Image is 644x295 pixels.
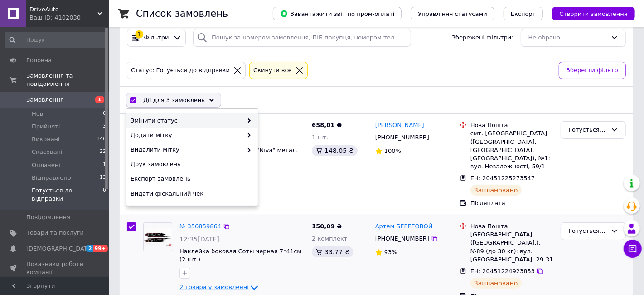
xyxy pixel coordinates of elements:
[193,29,411,47] input: Пошук за номером замовлення, ПІБ покупця, номером телефону, Email, номером накладної
[568,125,607,135] div: Готується до відправки
[179,236,219,243] span: 12:35[DATE]
[511,10,536,17] span: Експорт
[131,146,242,154] span: Видалити мітку
[29,5,97,14] span: DriveAuto
[384,147,401,154] span: 100%
[100,148,106,156] span: 22
[144,228,172,246] img: Фото товару
[373,132,431,143] div: [PHONE_NUMBER]
[29,14,109,22] div: Ваш ID: 4102030
[312,145,357,156] div: 148.05 ₴
[384,249,397,256] span: 93%
[312,223,342,230] span: 150,09 ₴
[143,96,205,104] span: Дії для 3 замовлень
[32,110,45,118] span: Нові
[131,190,252,198] span: Видати фіскальний чек
[559,62,626,79] button: Зберегти фільтр
[504,7,543,20] button: Експорт
[131,117,242,125] span: Змінити статус
[129,66,232,75] div: Статус: Готується до відправки
[26,72,109,88] span: Замовлення та повідомлення
[5,32,107,48] input: Пошук
[624,240,642,258] button: Чат з покупцем
[135,30,143,39] div: 1
[470,185,522,196] div: Заплановано
[26,96,64,104] span: Замовлення
[131,131,242,139] span: Додати мітку
[312,122,342,128] span: 658,01 ₴
[312,246,353,257] div: 33.77 ₴
[103,161,106,169] span: 1
[470,121,553,129] div: Нова Пошта
[143,222,172,251] a: Фото товару
[26,56,52,64] span: Головна
[470,268,535,275] span: ЕН: 20451224923853
[273,7,402,20] button: Завантажити звіт по пром-оплаті
[26,213,70,221] span: Повідомлення
[528,33,607,43] div: Не обрано
[32,174,71,182] span: Відправлено
[179,284,249,291] span: 2 товара у замовленні
[559,10,628,17] span: Створити замовлення
[411,7,494,20] button: Управління статусами
[567,66,618,75] span: Зберегти фільтр
[131,160,252,168] span: Друк замовлень
[375,121,424,130] a: [PERSON_NAME]
[470,222,553,231] div: Нова Пошта
[418,10,487,17] span: Управління статусами
[452,34,513,42] span: Збережені фільтри:
[95,96,104,103] span: 1
[470,129,553,171] div: смт. [GEOGRAPHIC_DATA] ([GEOGRAPHIC_DATA], [GEOGRAPHIC_DATA]. [GEOGRAPHIC_DATA]), №1: вул. Незале...
[97,135,106,143] span: 146
[100,174,106,182] span: 13
[103,187,106,203] span: 0
[32,187,103,203] span: Готується до відправки
[312,235,347,242] span: 2 комплект
[32,161,60,169] span: Оплачені
[131,175,252,183] span: Експорт замовлень
[552,7,635,20] button: Створити замовлення
[373,233,431,245] div: [PHONE_NUMBER]
[26,245,93,253] span: [DEMOGRAPHIC_DATA]
[470,175,535,182] span: ЕН: 20451225273547
[32,123,60,131] span: Прийняті
[32,135,60,143] span: Виконані
[103,123,106,131] span: 3
[86,245,93,252] span: 2
[568,226,607,236] div: Готується до відправки
[280,10,394,18] span: Завантажити звіт по пром-оплаті
[179,284,260,290] a: 2 товара у замовленні
[470,199,553,207] div: Післяплата
[312,134,328,141] span: 1 шт.
[179,223,221,230] a: № 356859864
[375,222,433,231] a: Артем БЕРЕГОВОЙ
[26,229,84,237] span: Товари та послуги
[543,10,635,17] a: Створити замовлення
[93,245,108,252] span: 99+
[470,231,553,264] div: [GEOGRAPHIC_DATA] ([GEOGRAPHIC_DATA].), №89 (до 30 кг): вул. [GEOGRAPHIC_DATA], 29-31
[470,278,522,289] div: Заплановано
[179,248,301,263] a: Наклейка боковая Соты черная 7*41см (2 шт.)
[136,8,228,19] h1: Список замовлень
[103,110,106,118] span: 0
[144,34,169,42] span: Фільтри
[252,66,294,75] div: Cкинути все
[26,260,84,276] span: Показники роботи компанії
[32,148,63,156] span: Скасовані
